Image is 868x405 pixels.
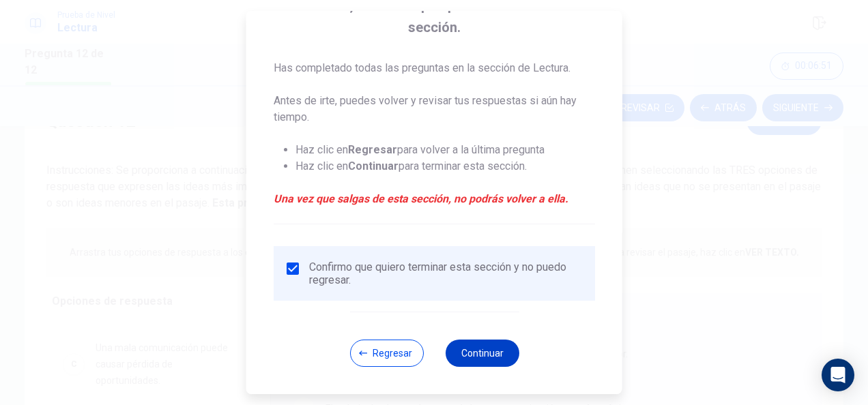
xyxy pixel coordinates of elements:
[348,160,399,172] strong: Continuar
[822,359,854,391] div: Open Intercom Messenger
[348,143,397,156] strong: Regresar
[349,340,423,367] button: Regresar
[309,260,584,286] div: Confirmo que quiero terminar esta sección y no puedo regresar.
[445,340,519,367] button: Continuar
[295,158,595,175] li: Haz clic en para terminar esta sección.
[274,93,595,125] p: Antes de irte, puedes volver y revisar tus respuestas si aún hay tiempo.
[295,142,595,158] li: Haz clic en para volver a la última pregunta
[274,60,595,76] p: Has completado todas las preguntas en la sección de Lectura.
[274,191,595,207] em: Una vez que salgas de esta sección, no podrás volver a ella.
